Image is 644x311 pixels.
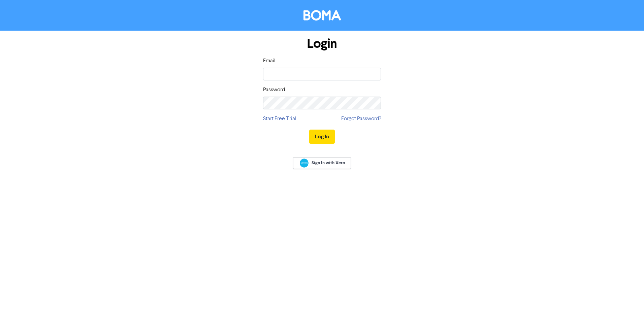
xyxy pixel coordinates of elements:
[312,160,345,166] span: Sign In with Xero
[341,115,381,123] a: Forgot Password?
[263,57,276,65] label: Email
[303,10,341,21] img: BOMA Logo
[263,86,285,94] label: Password
[300,159,309,168] img: Xero logo
[263,36,381,51] h1: Login
[309,130,335,144] button: Log In
[263,115,296,123] a: Start Free Trial
[293,157,351,169] a: Sign In with Xero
